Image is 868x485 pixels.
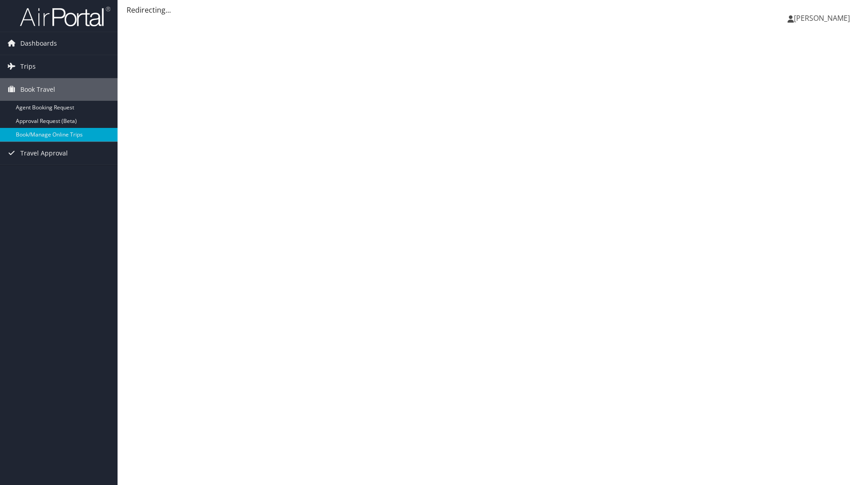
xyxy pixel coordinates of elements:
[20,6,110,27] img: airportal-logo.png
[788,5,859,32] a: [PERSON_NAME]
[127,5,859,15] div: Redirecting...
[20,32,57,55] span: Dashboards
[20,78,55,101] span: Book Travel
[20,142,68,165] span: Travel Approval
[20,55,36,78] span: Trips
[794,13,850,23] span: [PERSON_NAME]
